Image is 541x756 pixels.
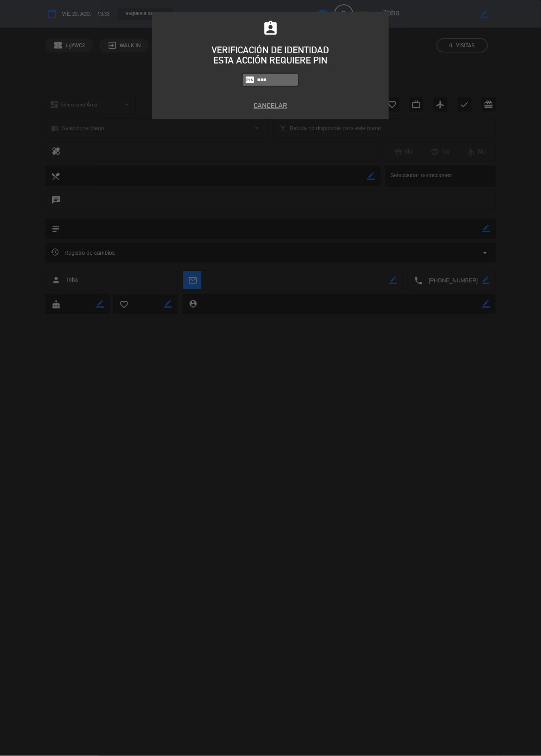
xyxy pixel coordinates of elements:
div: VERIFICACIÓN DE IDENTIDAD [158,45,383,55]
i: assignment_ind [262,20,279,37]
input: 1234 [257,75,296,84]
div: ESTA ACCIÓN REQUIERE PIN [158,55,383,65]
button: Cancelar [158,100,383,111]
i: fiber_pin [245,75,255,85]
